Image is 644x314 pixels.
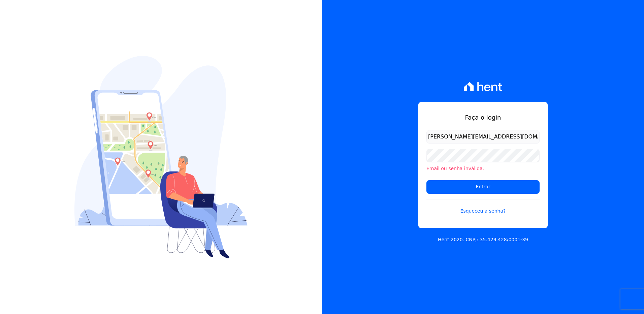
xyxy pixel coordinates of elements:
[426,165,540,172] li: Email ou senha inválida.
[426,180,540,194] input: Entrar
[74,56,248,258] img: Login
[426,199,540,215] a: Esqueceu a senha?
[426,113,540,122] h1: Faça o login
[438,236,528,243] p: Hent 2020. CNPJ: 35.429.428/0001-39
[426,130,540,144] input: Email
